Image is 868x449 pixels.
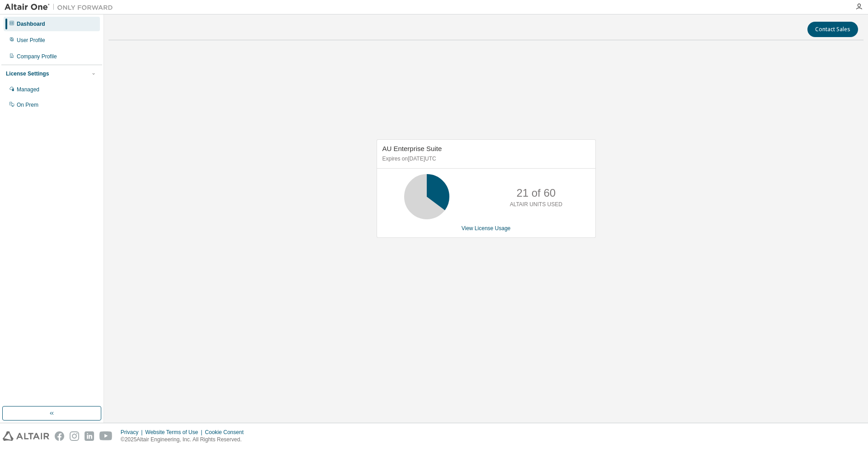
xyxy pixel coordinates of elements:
[382,145,442,152] span: AU Enterprise Suite
[462,225,511,232] a: View License Usage
[807,22,858,37] button: Contact Sales
[85,431,94,441] img: linkedin.svg
[17,20,45,28] div: Dashboard
[3,431,49,441] img: altair_logo.svg
[6,70,49,77] div: License Settings
[70,431,79,441] img: instagram.svg
[121,436,249,444] p: © 2025 Altair Engineering, Inc. All Rights Reserved.
[99,431,113,441] img: youtube.svg
[205,429,249,436] div: Cookie Consent
[17,53,57,60] div: Company Profile
[17,37,45,44] div: User Profile
[5,3,118,12] img: Altair One
[382,155,588,163] p: Expires on [DATE] UTC
[510,201,562,208] p: ALTAIR UNITS USED
[145,429,205,436] div: Website Terms of Use
[121,429,145,436] div: Privacy
[55,431,64,441] img: facebook.svg
[17,86,39,93] div: Managed
[516,185,556,201] p: 21 of 60
[17,101,38,109] div: On Prem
